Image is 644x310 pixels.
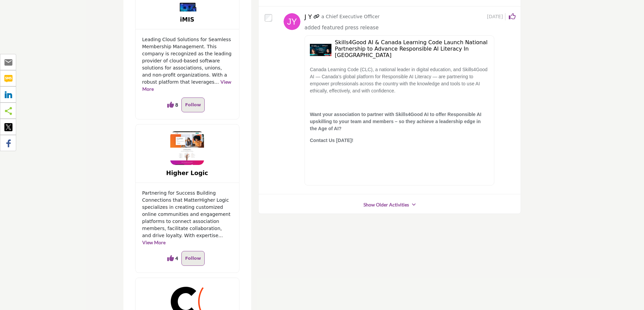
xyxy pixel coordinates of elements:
span: Canada Learning Code (CLC), a national leader in digital education, and Skills4Good AI — Canada’s... [310,67,488,93]
button: Follow [181,97,205,112]
span: ... [218,233,223,238]
a: iMIS [180,16,195,23]
p: Follow [185,254,201,262]
a: Show Older Activities [363,201,409,208]
img: avtar-image [284,13,300,30]
h5: Skills4Good AI & Canada Learning Code Launch National Partnership to Advance Responsible AI Liter... [335,39,489,59]
a: skills4good-ai-canada-learning-code-launch-national-partnership-to-advance-responsible-ai-literac... [304,32,516,189]
img: Higher Logic [170,131,204,165]
a: Higher Logic [166,170,208,176]
p: Follow [185,101,201,109]
strong: Want your association to partner with Skills4Good AI to offer Responsible AI upskilling to your t... [310,112,481,131]
a: Link of redirect to contact profile URL [314,13,320,20]
a: View More [142,239,166,245]
a: View More [142,79,231,92]
button: Follow [181,251,205,266]
h5: J Y [304,13,312,21]
strong: Contact Us [DATE]! [310,138,353,143]
span: 8 [175,101,178,108]
span: added featured press release [304,25,379,31]
i: Click to Like this activity [509,13,516,20]
p: Partnering for Success Building Connections that MatterHigher Logic specializes in creating custo... [142,190,232,246]
span: ... [214,79,219,85]
p: Leading Cloud Solutions for Seamless Membership Management. This company is recognized as the lea... [142,36,232,93]
img: skills4good-ai-canada-learning-code-launch-national-partnership-to-advance-responsible-ai-literac... [310,39,331,61]
span: 4 [175,255,178,262]
p: a Chief Executive Officer [321,13,380,20]
span: [DATE] [487,13,505,20]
